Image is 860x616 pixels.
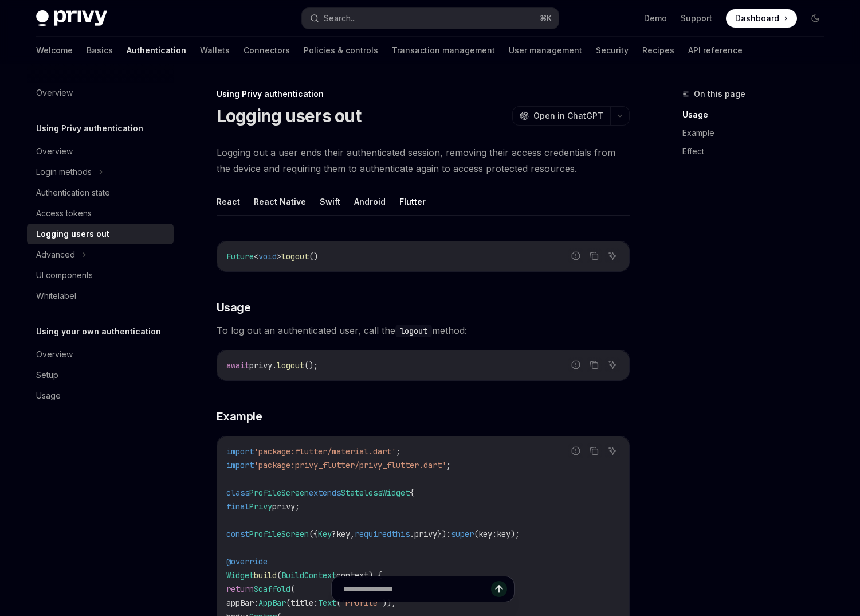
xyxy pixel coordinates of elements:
a: Overview [27,83,174,103]
span: On this page [694,87,745,101]
button: Send message [491,581,507,597]
div: Overview [36,86,73,100]
span: ; [446,460,451,470]
span: logout [281,251,309,262]
span: final [226,501,249,512]
div: Overview [36,145,73,158]
button: Ask AI [605,248,620,263]
a: UI components [27,265,174,286]
span: To log out an authenticated user, call the method: [217,322,630,338]
span: @override [226,556,268,567]
code: logout [395,325,432,337]
h1: Logging users out [217,106,361,126]
span: Usage [217,299,251,315]
span: .privy}) [410,529,446,539]
span: Example [217,408,262,424]
div: Usage [36,389,61,403]
span: privy. [249,360,277,371]
span: ProfileScreen [249,529,309,539]
a: Setup [27,365,174,385]
button: Search...⌘K [302,8,559,29]
a: Overview [27,141,174,162]
span: build [254,570,277,580]
button: Open in ChatGPT [512,106,610,126]
a: Usage [27,385,174,406]
a: Transaction management [392,37,495,64]
div: UI components [36,268,93,282]
button: Copy the contents from the code block [587,443,602,458]
span: StatelessWidget [341,488,410,498]
span: const [226,529,249,539]
a: Usage [682,106,834,124]
span: import [226,446,254,457]
a: User management [509,37,582,64]
div: Overview [36,348,73,361]
button: Ask AI [605,443,620,458]
span: BuildContext [281,570,336,580]
span: Dashboard [735,13,779,24]
div: Logging users out [36,227,109,241]
button: Report incorrect code [568,357,583,372]
div: Using Privy authentication [217,88,630,100]
a: API reference [688,37,743,64]
button: Report incorrect code [568,248,583,263]
button: Toggle dark mode [806,9,824,28]
div: Search... [324,11,356,25]
button: React Native [254,188,306,215]
a: Demo [644,13,667,24]
button: React [217,188,240,215]
span: ? [332,529,336,539]
button: Swift [320,188,340,215]
a: Security [596,37,629,64]
span: ; [396,446,400,457]
h5: Using Privy authentication [36,122,143,135]
span: (); [304,360,318,371]
button: Copy the contents from the code block [587,357,602,372]
span: Future [226,251,254,262]
span: required [355,529,391,539]
a: Wallets [200,37,230,64]
span: context) { [336,570,382,580]
a: Connectors [244,37,290,64]
a: Policies & controls [304,37,378,64]
a: Whitelabel [27,286,174,306]
span: key, [336,529,355,539]
div: Access tokens [36,206,92,220]
span: (key [474,529,492,539]
button: Ask AI [605,357,620,372]
span: { [410,488,414,498]
span: ( [277,570,281,580]
span: > [277,251,281,262]
span: privy; [272,501,300,512]
span: extends [309,488,341,498]
span: Privy [249,501,272,512]
a: Authentication state [27,182,174,203]
span: Key [318,529,332,539]
a: Effect [682,142,834,161]
div: Whitelabel [36,289,76,303]
button: Android [354,188,386,215]
span: : [492,529,497,539]
span: 'package:flutter/material.dart' [254,446,396,457]
a: Overview [27,344,174,365]
h5: Using your own authentication [36,325,161,338]
span: void [258,251,277,262]
div: Advanced [36,248,75,262]
span: await [226,360,249,371]
a: Example [682,124,834,142]
span: this [391,529,410,539]
span: ⌘ K [540,14,552,23]
span: import [226,460,254,470]
span: super [451,529,474,539]
span: : [446,529,451,539]
span: Open in ChatGPT [533,110,603,122]
span: class [226,488,249,498]
span: ProfileScreen [249,488,309,498]
a: Recipes [642,37,674,64]
span: logout [277,360,304,371]
button: Flutter [399,188,426,215]
button: Report incorrect code [568,443,583,458]
span: () [309,251,318,262]
a: Support [681,13,712,24]
img: dark logo [36,10,107,26]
